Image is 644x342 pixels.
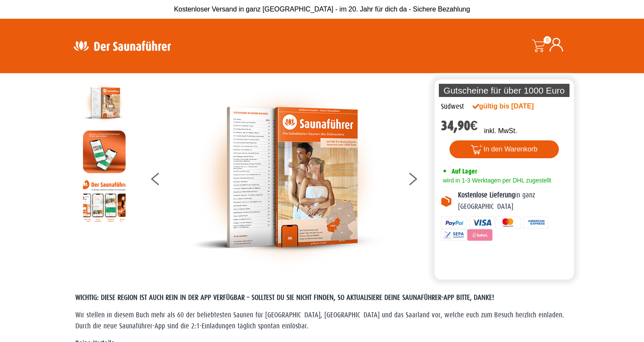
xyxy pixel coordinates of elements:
div: Südwest [441,101,464,112]
div: gültig bis [DATE] [472,101,552,111]
p: in ganz [GEOGRAPHIC_DATA] [458,190,568,212]
bdi: 34,90 [441,118,478,134]
p: inkl. MwSt. [484,126,517,136]
img: der-saunafuehrer-2025-suedwest [191,82,383,273]
span: € [470,118,478,134]
b: Kostenlose Lieferung [458,191,515,199]
span: Kostenloser Versand in ganz [GEOGRAPHIC_DATA] - im 20. Jahr für dich da - Sichere Bezahlung [174,6,470,13]
span: Wir stellen in diesem Buch mehr als 60 der beliebtesten Saunen für [GEOGRAPHIC_DATA], [GEOGRAPHIC... [75,311,564,330]
span: WICHTIG: DIESE REGION IST AUCH REIN IN DER APP VERFÜGBAR – SOLLTEST DU SIE NICHT FINDEN, SO AKTUA... [75,294,494,302]
span: 0 [544,36,551,44]
span: Auf Lager [452,167,477,175]
button: In den Warenkorb [449,140,559,158]
img: Anleitung7tn [83,180,126,222]
img: der-saunafuehrer-2025-suedwest [83,82,126,124]
img: MOCKUP-iPhone_regional [83,131,126,173]
p: Gutscheine für über 1000 Euro [439,84,570,97]
span: wird in 1-3 Werktagen per DHL zugestellt [441,177,551,184]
